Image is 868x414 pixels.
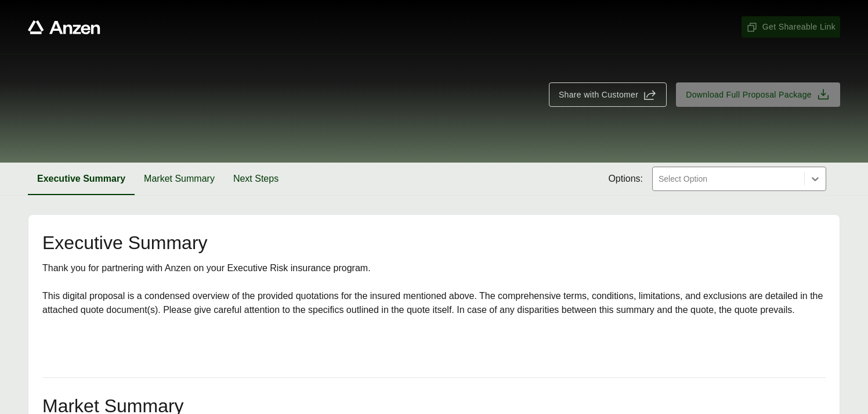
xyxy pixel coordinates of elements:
div: Thank you for partnering with Anzen on your Executive Risk insurance program. This digital propos... [42,261,826,317]
h2: Executive Summary [42,233,826,252]
button: Next Steps [224,163,288,195]
button: Share with Customer [549,82,667,107]
a: Anzen website [28,20,100,34]
span: Share with Customer [559,89,638,101]
span: Get Shareable Link [746,21,836,33]
span: Options: [608,172,643,186]
button: Market Summary [135,163,224,195]
button: Get Shareable Link [742,16,840,38]
button: Executive Summary [28,163,135,195]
